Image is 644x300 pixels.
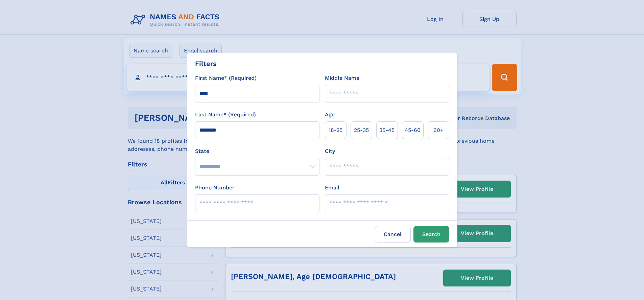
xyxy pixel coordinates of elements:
label: Last Name* (Required) [195,111,256,119]
div: Filters [195,59,217,69]
span: 35‑45 [379,126,395,134]
span: 60+ [433,126,444,134]
label: Phone Number [195,184,235,192]
span: 45‑60 [405,126,421,134]
span: 25‑35 [354,126,369,134]
label: Middle Name [325,74,359,82]
label: City [325,147,335,155]
label: State [195,147,319,155]
label: First Name* (Required) [195,74,257,82]
span: 18‑25 [329,126,342,134]
label: Cancel [375,226,411,243]
button: Search [413,226,449,243]
label: Email [325,184,339,192]
label: Age [325,111,335,119]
